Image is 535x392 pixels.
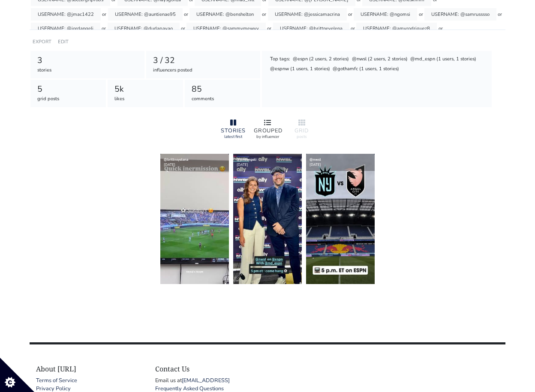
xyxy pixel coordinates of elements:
a: Terms of Service [36,377,77,384]
a: [EMAIL_ADDRESS] [182,377,230,384]
div: or [262,8,266,21]
div: or [348,8,352,21]
div: USERNAME: @dudapavao [108,23,180,35]
div: GROUPED [254,128,281,134]
div: or [351,23,355,35]
div: STORIES [219,128,247,134]
div: or [439,23,443,35]
div: @espnw (1 users, 1 stories) [269,65,331,74]
div: posts [288,134,316,140]
div: USERNAME: @sammymewyy [186,23,266,35]
div: comments [192,96,254,103]
div: USERNAME: @amyrodriguez8 [356,23,437,35]
div: USERNAME: @samrusssso [424,8,496,21]
div: stories [37,67,138,74]
div: latest first [219,134,247,140]
div: [DATE] [306,154,375,171]
div: [DATE] [160,154,229,171]
div: Top tags: [269,55,291,64]
div: USERNAME: @brittneyelena [273,23,349,35]
div: or [498,8,502,21]
div: or [267,23,271,35]
div: 3 / 32 [153,54,254,67]
div: or [102,8,106,21]
div: by influencer [254,134,281,140]
div: Email us at [155,377,261,385]
h4: About [URL] [36,365,142,373]
div: USERNAME: @jessicamacrina [268,8,347,21]
div: USERNAME: @jmac1422 [31,8,101,21]
div: USERNAME: @ngomsi [354,8,417,21]
div: 5k [114,83,177,96]
a: EDIT [58,39,69,45]
div: or [102,23,106,35]
div: or [184,8,188,21]
a: @jordangeli [237,157,256,162]
a: @brittneyelena [164,157,188,162]
div: @espn (2 users, 2 stories) [292,55,350,64]
div: grid posts [37,96,99,103]
div: influencers posted [153,67,254,74]
h4: Contact Us [155,365,261,373]
div: USERNAME: @auntienae95 [108,8,183,21]
div: 85 [192,83,254,96]
div: 5 [37,83,99,96]
div: USERNAME: @benshelton [189,8,261,21]
div: or [419,8,423,21]
div: likes [114,96,177,103]
div: USERNAME: @jordangeli [31,23,100,35]
a: @nwsl [310,157,321,162]
div: @nwsl (2 users, 2 stories) [351,55,408,64]
div: [DATE] [233,154,302,171]
div: GRID [288,128,316,134]
div: @md_espn (1 users, 1 stories) [409,55,477,64]
a: EXPORT [33,39,51,45]
div: 3 [37,54,138,67]
div: @gothamfc (1 users, 1 stories) [332,65,400,74]
div: or [181,23,185,35]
